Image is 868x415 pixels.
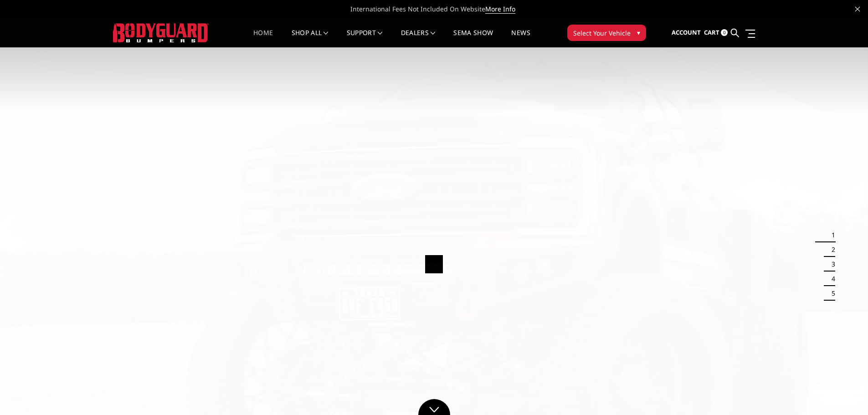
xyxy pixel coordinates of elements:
button: Select Your Vehicle [567,25,646,41]
a: Account [672,20,701,45]
a: SEMA Show [453,30,493,47]
span: 0 [721,29,728,36]
button: 4 of 5 [826,272,835,286]
button: 2 of 5 [826,242,835,257]
a: Click to Down [418,399,450,415]
span: Account [672,28,701,36]
button: 5 of 5 [826,286,835,301]
a: Home [253,30,273,47]
a: Dealers [401,30,436,47]
span: ▾ [637,28,640,37]
a: shop all [292,30,329,47]
span: Select Your Vehicle [573,28,631,38]
button: 1 of 5 [826,228,835,242]
a: News [511,30,530,47]
img: BODYGUARD BUMPERS [113,23,209,42]
a: Support [347,30,383,47]
button: 3 of 5 [826,257,835,272]
span: Cart [704,28,719,36]
a: Cart 0 [704,20,728,45]
a: More Info [485,5,515,14]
